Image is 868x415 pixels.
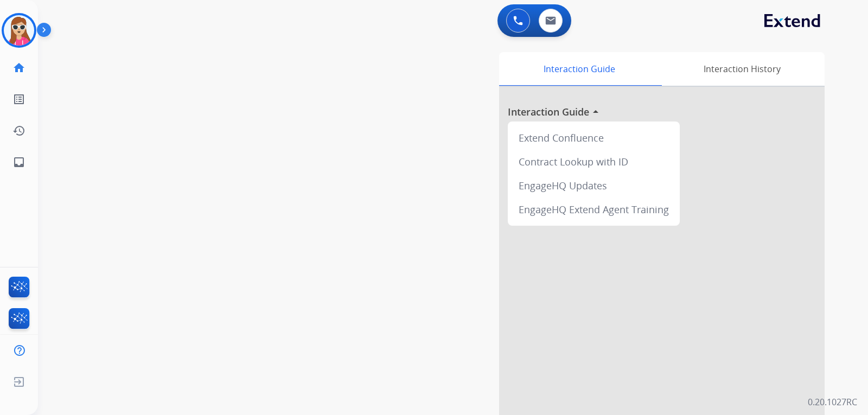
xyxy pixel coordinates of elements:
[499,52,659,86] div: Interaction Guide
[512,150,675,174] div: Contract Lookup with ID
[12,156,25,169] mat-icon: inbox
[12,93,25,106] mat-icon: list_alt
[12,124,25,137] mat-icon: history
[4,15,34,46] img: avatar
[659,52,825,86] div: Interaction History
[808,395,857,408] p: 0.20.1027RC
[512,126,675,150] div: Extend Confluence
[512,174,675,197] div: EngageHQ Updates
[512,197,675,221] div: EngageHQ Extend Agent Training
[12,61,25,74] mat-icon: home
